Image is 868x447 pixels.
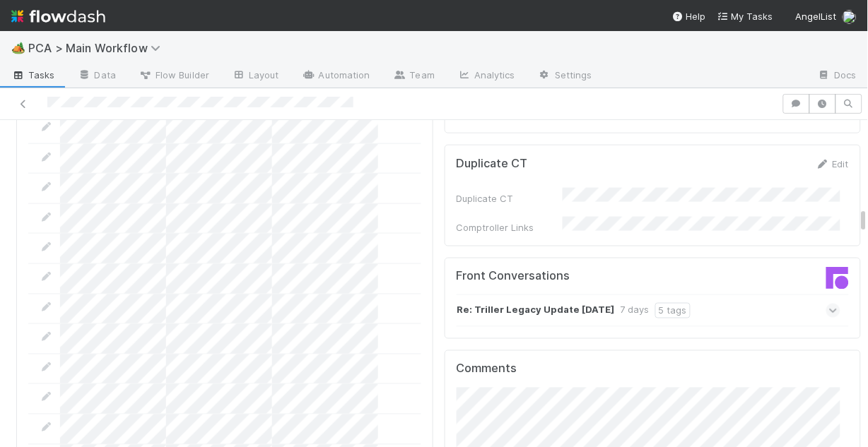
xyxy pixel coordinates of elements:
[457,157,528,171] h5: Duplicate CT
[139,68,209,82] span: Flow Builder
[826,267,849,290] img: front-logo-b4b721b83371efbadf0a.svg
[382,65,446,88] a: Team
[457,191,563,205] div: Duplicate CT
[816,158,849,169] a: Edit
[446,65,527,88] a: Analytics
[843,10,857,24] img: avatar_1c530150-f9f0-4fb8-9f5d-006d570d4582.png
[717,9,773,23] a: My Tasks
[221,65,291,88] a: Layout
[11,4,105,28] img: logo-inverted-e16ddd16eac7371096b0.svg
[621,303,650,318] div: 7 days
[66,65,127,88] a: Data
[672,9,706,23] div: Help
[291,65,382,88] a: Automation
[28,41,168,55] span: PCA > Main Workflow
[796,11,837,22] span: AngelList
[807,65,868,88] a: Docs
[127,65,221,88] a: Flow Builder
[655,303,691,318] div: 5 tags
[457,220,563,234] div: Comptroller Links
[457,303,615,318] strong: Re: Triller Legacy Update [DATE]
[457,362,850,376] h5: Comments
[11,68,55,82] span: Tasks
[11,42,25,54] span: 🏕️
[457,270,643,284] h5: Front Conversations
[717,11,773,22] span: My Tasks
[527,65,604,88] a: Settings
